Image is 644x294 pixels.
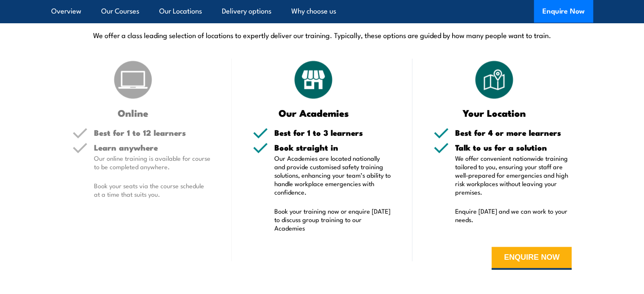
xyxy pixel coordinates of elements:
[94,143,211,151] h5: Learn anywhere
[253,108,374,118] h3: Our Academies
[94,129,211,137] h5: Best for 1 to 12 learners
[492,247,572,270] button: ENQUIRE NOW
[72,108,194,118] h3: Online
[51,30,593,40] p: We offer a class leading selection of locations to expertly deliver our training. Typically, thes...
[94,154,211,171] p: Our online training is available for course to be completed anywhere.
[455,129,572,137] h5: Best for 4 or more learners
[455,154,572,196] p: We offer convenient nationwide training tailored to you, ensuring your staff are well-prepared fo...
[274,129,391,137] h5: Best for 1 to 3 learners
[455,143,572,151] h5: Talk to us for a solution
[274,154,391,196] p: Our Academies are located nationally and provide customised safety training solutions, enhancing ...
[274,143,391,151] h5: Book straight in
[94,181,211,198] p: Book your seats via the course schedule at a time that suits you.
[274,207,391,232] p: Book your training now or enquire [DATE] to discuss group training to our Academies
[434,108,555,118] h3: Your Location
[455,207,572,224] p: Enquire [DATE] and we can work to your needs.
